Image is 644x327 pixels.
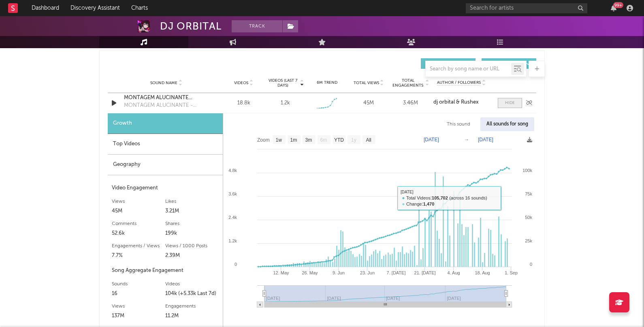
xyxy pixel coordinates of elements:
[350,99,388,107] div: 45M
[112,229,165,238] div: 52.6k
[305,137,312,143] text: 3m
[108,155,223,175] div: Geography
[525,215,532,220] text: 50k
[112,266,219,276] div: Song Aggregate Engagement
[447,270,460,275] text: 4. Aug
[228,168,237,173] text: 4.8k
[165,241,219,251] div: Views / 1000 Posts
[112,302,165,311] div: Views
[225,99,262,107] div: 18.8k
[228,191,237,196] text: 3.6k
[290,137,297,143] text: 1m
[302,270,318,275] text: 26. May
[482,58,536,69] button: Official(5)
[366,137,371,143] text: All
[165,219,219,229] div: Shares
[108,113,223,134] div: Growth
[165,279,219,289] div: Videos
[424,137,439,142] text: [DATE]
[165,302,219,311] div: Engagements
[112,289,165,299] div: 16
[160,20,222,32] div: DJ ORBITAL
[308,80,346,86] div: 6M Trend
[464,137,469,142] text: →
[235,262,237,267] text: 0
[530,262,532,267] text: 0
[525,238,532,243] text: 25k
[480,117,534,131] div: All sounds for song
[112,206,165,216] div: 45M
[112,251,165,261] div: 7.7%
[124,102,209,110] div: MONTAGEM ALUCINANTE - SLOWED
[228,215,237,220] text: 2.4k
[611,5,616,11] button: 99+
[112,197,165,206] div: Views
[108,134,223,155] div: Top Videos
[334,137,344,143] text: YTD
[360,270,375,275] text: 23. Jun
[351,137,356,143] text: 1y
[112,279,165,289] div: Sounds
[232,20,282,32] button: Track
[392,78,424,88] span: Total Engagements
[441,117,476,131] div: This sound
[234,81,248,85] span: Videos
[478,137,493,142] text: [DATE]
[112,219,165,229] div: Comments
[165,197,219,206] div: Likes
[320,137,327,143] text: 6m
[165,311,219,321] div: 11.2M
[414,270,436,275] text: 21. [DATE]
[165,251,219,261] div: 2.39M
[267,78,299,88] span: Videos (last 7 days)
[505,270,518,275] text: 1. Sep
[257,137,270,143] text: Zoom
[433,100,490,105] a: dj orbital & Rushex
[333,270,345,275] text: 9. Jun
[165,206,219,216] div: 3.21M
[354,81,379,85] span: Total Views
[112,311,165,321] div: 137M
[228,238,237,243] text: 1.2k
[466,3,587,13] input: Search for artists
[273,270,289,275] text: 12. May
[112,241,165,251] div: Engagements / Views
[433,100,479,105] strong: dj orbital & Rushex
[387,270,406,275] text: 7. [DATE]
[112,183,219,193] div: Video Engagement
[281,99,290,107] div: 1.2k
[522,168,532,173] text: 100k
[150,81,177,85] span: Sound Name
[165,229,219,238] div: 199k
[165,289,219,299] div: 104k (+5.33k Last 7d)
[276,137,282,143] text: 1w
[392,99,429,107] div: 3.46M
[475,270,490,275] text: 18. Aug
[525,191,532,196] text: 75k
[421,58,476,69] button: UGC(37)
[124,94,209,102] a: MONTAGEM ALUCINANTE (SLOWED)
[426,66,511,72] input: Search by song name or URL
[437,80,481,85] span: Author / Followers
[613,2,623,8] div: 99 +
